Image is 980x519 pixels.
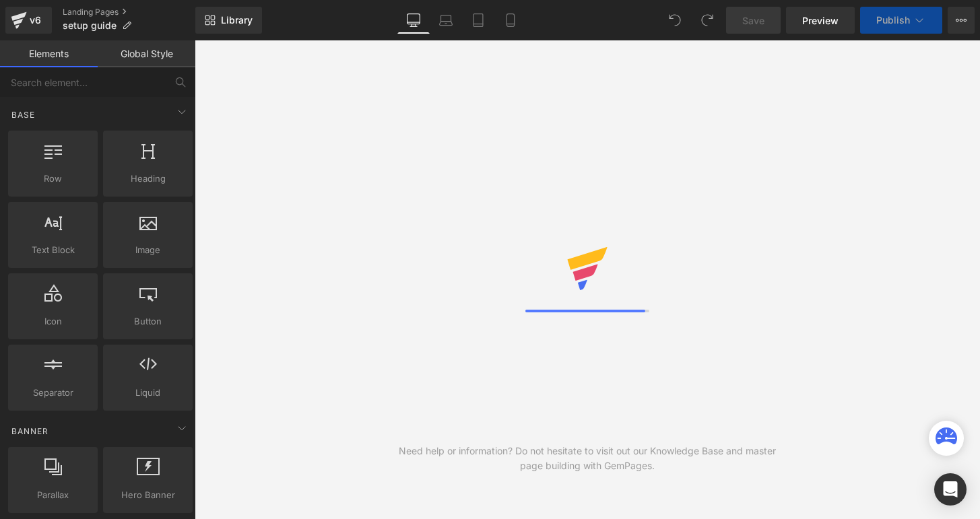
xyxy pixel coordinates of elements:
[107,488,189,502] span: Hero Banner
[430,7,462,34] a: Laptop
[860,7,942,34] button: Publish
[12,243,94,257] span: Text Block
[98,40,195,67] a: Global Style
[397,7,430,34] a: Desktop
[12,314,94,328] span: Icon
[742,13,764,28] span: Save
[661,7,688,34] button: Undo
[786,7,855,34] a: Preview
[107,314,189,328] span: Button
[802,13,839,28] span: Preview
[494,7,527,34] a: Mobile
[10,425,50,438] span: Banner
[10,108,36,121] span: Base
[107,172,189,186] span: Heading
[63,7,195,18] a: Landing Pages
[5,7,52,34] a: v6
[107,386,189,400] span: Liquid
[462,7,494,34] a: Tablet
[948,7,975,34] button: More
[195,7,262,34] a: New Library
[934,473,967,506] div: Open Intercom Messenger
[107,243,189,257] span: Image
[12,488,94,502] span: Parallax
[694,7,721,34] button: Redo
[27,11,44,29] div: v6
[876,15,910,26] span: Publish
[391,444,784,473] div: Need help or information? Do not hesitate to visit out our Knowledge Base and master page buildin...
[63,20,117,31] span: setup guide
[12,172,94,186] span: Row
[12,386,94,400] span: Separator
[221,14,253,26] span: Library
